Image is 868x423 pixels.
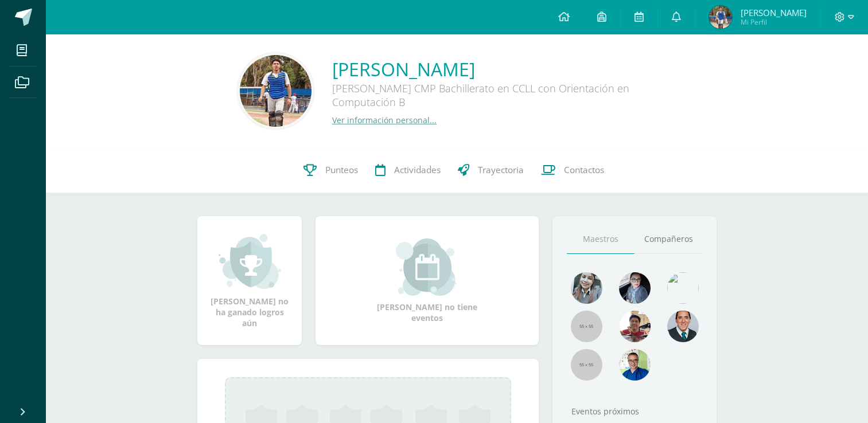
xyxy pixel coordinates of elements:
[396,238,458,296] img: event_small.png
[635,225,702,254] a: Compañeros
[332,115,437,126] a: Ver información personal...
[332,81,676,115] div: [PERSON_NAME] CMP Bachillerato en CCLL con Orientación en Computación B
[478,164,524,176] span: Trayectoria
[367,147,449,193] a: Actividades
[219,233,281,290] img: achievement_small.png
[571,272,602,304] img: 45bd7986b8947ad7e5894cbc9b781108.png
[619,311,651,342] img: 11152eb22ca3048aebc25a5ecf6973a7.png
[567,225,635,254] a: Maestros
[240,55,312,127] img: 0f06237d69316b5b0b7129bc1016188a.png
[394,164,441,176] span: Actividades
[741,17,807,27] span: Mi Perfil
[571,311,602,342] img: 55x55
[619,349,651,381] img: 10741f48bcca31577cbcd80b61dad2f3.png
[709,6,732,29] img: 2e9950fe0cc311d223b1bf7ea665d33a.png
[532,147,613,193] a: Contactos
[571,349,602,381] img: 55x55
[370,238,485,323] div: [PERSON_NAME] no tiene eventos
[667,311,699,342] img: eec80b72a0218df6e1b0c014193c2b59.png
[325,164,358,176] span: Punteos
[619,272,651,304] img: b8baad08a0802a54ee139394226d2cf3.png
[449,147,532,193] a: Trayectoria
[667,272,699,304] img: c25c8a4a46aeab7e345bf0f34826bacf.png
[564,164,604,176] span: Contactos
[741,7,807,18] span: [PERSON_NAME]
[332,57,676,81] a: [PERSON_NAME]
[209,233,290,328] div: [PERSON_NAME] no ha ganado logros aún
[567,406,702,417] div: Eventos próximos
[295,147,367,193] a: Punteos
